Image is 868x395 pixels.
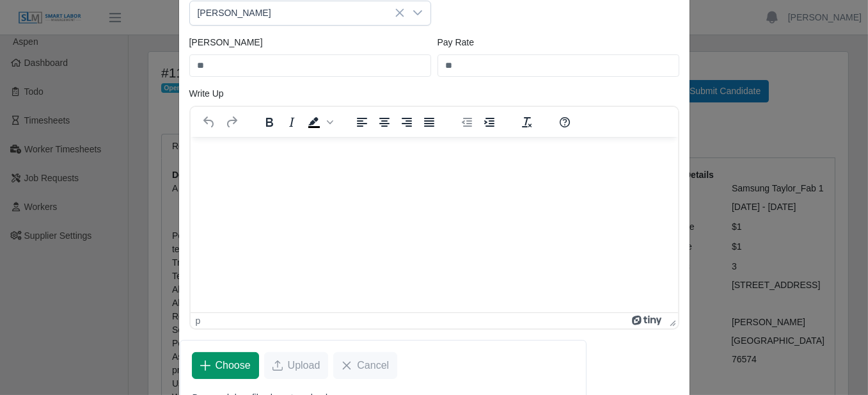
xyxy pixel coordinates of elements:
[418,113,439,131] button: Justify
[189,36,263,49] label: [PERSON_NAME]
[357,358,389,373] span: Cancel
[395,113,417,131] button: Align right
[333,352,397,379] button: Cancel
[373,113,395,131] button: Align center
[280,113,302,131] button: Italic
[351,113,372,131] button: Align left
[191,137,678,312] iframe: Rich Text Area
[216,358,251,373] span: Choose
[516,113,537,131] button: Clear formatting
[553,113,575,131] button: Help
[220,113,242,131] button: Redo
[665,313,678,328] div: Press the Up and Down arrow keys to resize the editor.
[196,316,201,326] div: p
[478,113,500,131] button: Increase indent
[632,316,664,326] a: Powered by Tiny
[189,87,224,101] label: Write Up
[198,113,220,131] button: Undo
[438,36,475,49] label: Pay Rate
[303,113,335,131] div: Background color Black
[288,358,320,373] span: Upload
[264,352,329,379] button: Upload
[455,113,477,131] button: Decrease indent
[192,352,259,379] button: Choose
[258,113,280,131] button: Bold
